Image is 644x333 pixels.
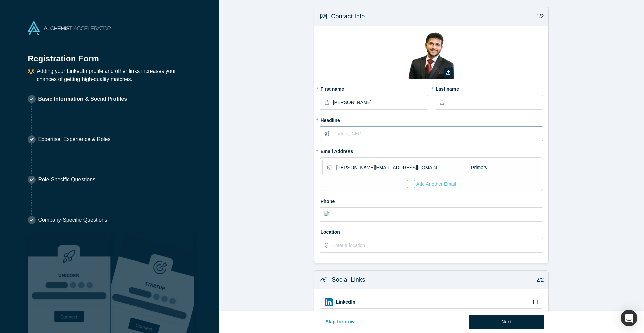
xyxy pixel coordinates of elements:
[408,32,455,79] img: Profile user default
[332,275,365,284] h3: Social Links
[435,83,543,93] label: Last name
[111,234,194,333] img: Prism AI
[38,95,127,103] p: Basic Information & Social Profiles
[320,295,543,309] div: LinkedIn iconLinkedIn
[407,180,457,188] button: Add Another Email
[28,46,191,65] h1: Registration Form
[407,180,457,188] div: Add Another Email
[320,83,428,93] label: First name
[320,226,543,236] label: Location
[28,21,111,35] img: Alchemist Accelerator Logo
[333,127,542,141] input: Partner, CEO
[335,299,355,306] label: LinkedIn
[331,12,365,21] h3: Contact Info
[37,67,191,83] p: Adding your LinkedIn profile and other links increases your chances of getting high-quality matches.
[320,114,543,124] label: Headline
[533,13,544,21] p: 1/2
[469,315,545,329] button: Next
[533,276,544,284] p: 2/2
[325,298,333,306] img: LinkedIn icon
[320,196,543,205] label: Phone
[38,135,110,143] p: Expertise, Experience & Roles
[320,146,353,155] label: Email Address
[318,315,362,329] button: Skip for now
[471,162,488,174] div: Primary
[38,176,95,184] p: Role-Specific Questions
[332,238,542,252] input: Enter a location
[28,234,111,333] img: Robust Technologies
[38,216,107,224] p: Company-Specific Questions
